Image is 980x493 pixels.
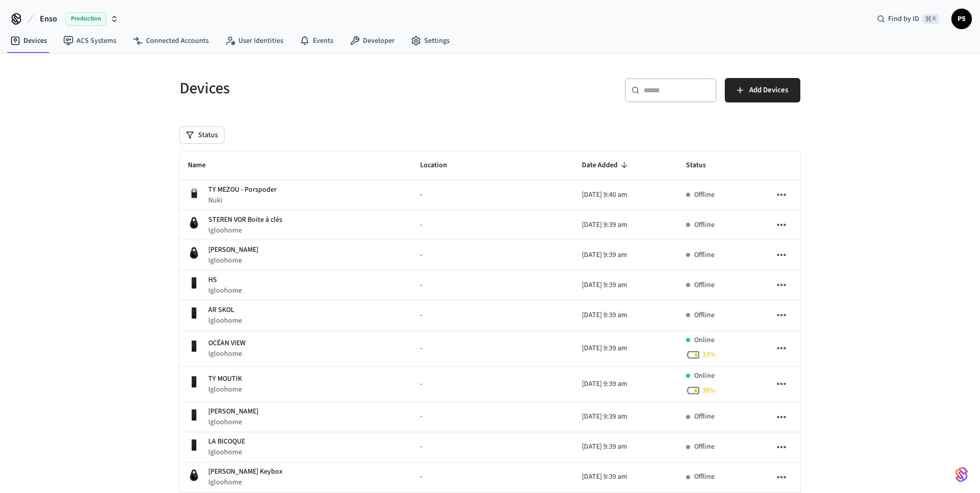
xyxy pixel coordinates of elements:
p: Offline [694,472,715,482]
a: User Identities [217,32,291,50]
p: [PERSON_NAME] [208,406,258,417]
span: Name [188,158,219,173]
span: Find by ID [888,14,919,24]
p: Offline [694,442,715,452]
img: igloohome_deadbolt_2e [188,376,200,388]
p: Igloohome [208,316,242,326]
img: igloohome_igke [188,217,200,229]
p: Igloohome [208,417,258,427]
img: SeamLogoGradient.69752ec5.svg [955,466,968,483]
span: PS [952,10,971,28]
span: - [420,411,422,422]
img: igloohome_deadbolt_2e [188,340,200,352]
p: TY MOUTIK [208,374,242,384]
span: - [420,343,422,354]
p: [DATE] 9:40 am [582,190,670,200]
p: [DATE] 9:39 am [582,343,670,354]
span: 39 % [702,385,716,396]
img: igloohome_deadbolt_2e [188,307,200,319]
button: PS [951,9,972,29]
span: Enso [40,13,57,25]
p: [PERSON_NAME] [208,245,258,255]
span: - [420,442,422,452]
h5: Devices [180,78,484,99]
p: [DATE] 9:39 am [582,472,670,482]
p: Offline [694,411,715,422]
span: 33 % [702,350,716,360]
span: ⌘ K [922,14,939,24]
p: Igloohome [208,286,242,296]
p: [DATE] 9:39 am [582,310,670,321]
a: Developer [341,32,403,50]
button: Status [180,127,224,143]
span: - [420,472,422,482]
span: - [420,250,422,261]
span: - [420,379,422,390]
p: Offline [694,190,715,200]
span: Status [686,158,719,173]
p: Offline [694,280,715,291]
p: HS [208,275,242,286]
p: OCÉAN VIEW [208,338,246,349]
span: - [420,220,422,230]
p: Igloohome [208,255,258,266]
p: [DATE] 9:39 am [582,411,670,422]
span: Add Devices [749,84,788,97]
p: STEREN VOR Boite à clés [208,215,282,225]
p: Online [694,335,715,346]
p: Igloohome [208,477,283,487]
p: TY MEZOU - Porspoder [208,185,277,195]
p: [DATE] 9:39 am [582,220,670,230]
img: igloohome_deadbolt_2e [188,277,200,289]
p: Igloohome [208,349,246,359]
img: igloohome_igke [188,247,200,259]
p: Offline [694,250,715,261]
p: Igloohome [208,447,245,457]
img: Nuki Smart Lock 3.0 Pro Black, Front [188,187,200,199]
span: - [420,310,422,321]
p: Nuki [208,195,277,205]
span: - [420,280,422,291]
p: Igloohome [208,384,242,395]
span: Production [65,12,106,25]
a: Settings [403,32,458,50]
span: - [420,190,422,200]
p: [PERSON_NAME] Keybox [208,466,283,477]
a: Devices [2,32,55,50]
p: Offline [694,310,715,321]
p: LA BICOQUE [208,436,245,447]
p: Online [694,371,715,381]
p: [DATE] 9:39 am [582,280,670,291]
a: Events [291,32,341,50]
img: igloohome_deadbolt_2e [188,439,200,451]
span: Date Added [582,158,631,173]
p: Offline [694,220,715,230]
p: [DATE] 9:39 am [582,442,670,452]
p: [DATE] 9:39 am [582,379,670,390]
div: Find by ID⌘ K [869,10,947,28]
p: AR SKOL [208,305,242,316]
p: Igloohome [208,225,282,236]
p: [DATE] 9:39 am [582,250,670,261]
span: Location [420,158,460,173]
a: ACS Systems [55,32,125,50]
button: Add Devices [725,78,800,102]
img: igloohome_deadbolt_2e [188,409,200,421]
img: igloohome_igke [188,469,200,481]
a: Connected Accounts [125,32,217,50]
